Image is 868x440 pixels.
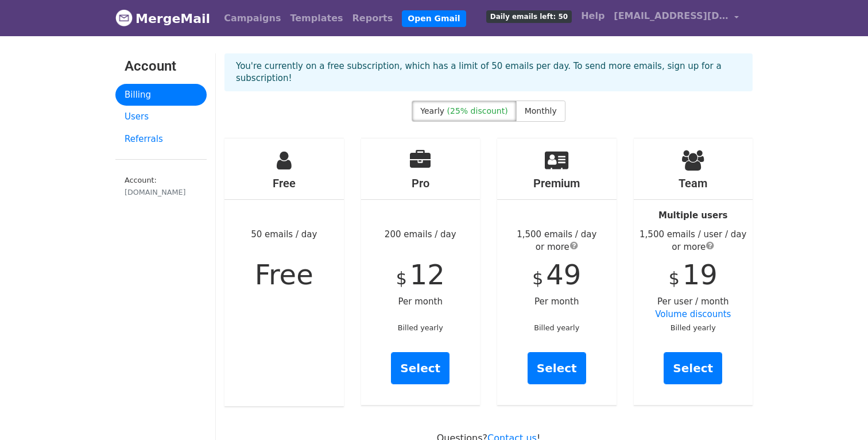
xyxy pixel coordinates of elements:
span: Daily emails left: 50 [486,10,572,23]
h3: Account [125,58,197,75]
span: Yearly [420,106,444,115]
span: 12 [410,258,445,291]
a: MergeMail [115,6,210,30]
span: $ [669,268,680,288]
h4: Team [634,176,753,190]
div: 50 emails / day [224,138,344,406]
a: [EMAIL_ADDRESS][DOMAIN_NAME] [609,5,743,32]
a: Open Gmail [402,10,466,27]
a: Users [115,106,207,128]
h4: Free [224,176,344,190]
span: Free [255,258,313,291]
a: Select [528,352,586,384]
small: Billed yearly [398,323,443,332]
a: Reports [348,7,398,30]
span: [EMAIL_ADDRESS][DOMAIN_NAME] [614,9,728,23]
a: Select [664,352,722,384]
a: Help [576,5,609,28]
h4: Premium [497,176,617,190]
div: 200 emails / day Per month [361,138,480,405]
span: $ [396,268,407,288]
a: Campaigns [219,7,285,30]
span: 19 [683,258,718,291]
a: Billing [115,84,207,106]
a: Select [391,352,449,384]
img: MergeMail logo [115,9,133,26]
a: Templates [285,7,347,30]
div: 1,500 emails / day or more [497,228,617,254]
span: (25% discount) [447,106,508,115]
div: Per user / month [634,138,753,405]
small: Billed yearly [671,323,716,332]
div: Per month [497,138,617,405]
h4: Pro [361,176,480,190]
div: 1,500 emails / user / day or more [634,228,753,254]
span: Monthly [525,106,557,115]
small: Account: [125,176,197,198]
div: [DOMAIN_NAME] [125,187,197,198]
p: You're currently on a free subscription, which has a limit of 50 emails per day. To send more ema... [236,60,741,84]
span: $ [532,268,543,288]
a: Referrals [115,128,207,150]
a: Volume discounts [655,309,731,319]
span: 49 [546,258,581,291]
strong: Multiple users [658,210,727,221]
a: Daily emails left: 50 [482,5,576,28]
small: Billed yearly [534,323,579,332]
